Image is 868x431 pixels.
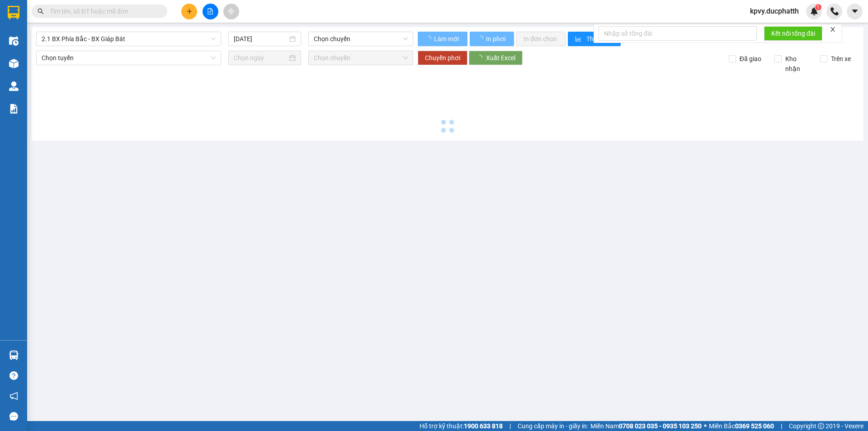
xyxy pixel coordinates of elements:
[8,6,19,19] img: logo-vxr
[516,32,566,46] button: In đơn chọn
[228,8,234,14] span: aim
[9,412,18,421] span: message
[764,26,822,41] button: Kết nối tổng đài
[486,34,507,44] span: In phơi
[830,7,839,15] img: phone-icon
[736,54,765,64] span: Đã giao
[464,422,503,430] strong: 1900 633 818
[619,422,702,430] strong: 0708 023 035 - 0935 103 250
[234,34,288,44] input: 11/09/2025
[810,7,818,15] img: icon-new-feature
[42,32,216,46] span: 2.1 BX Phía Bắc - BX Giáp Bát
[470,32,514,46] button: In phơi
[830,26,836,33] span: close
[469,51,523,65] button: Xuất Excel
[518,421,588,431] span: Cung cấp máy in - giấy in:
[851,7,859,15] span: caret-down
[207,8,213,14] span: file-add
[9,104,19,114] img: solution-icon
[590,421,702,431] span: Miền Nam
[9,81,19,91] img: warehouse-icon
[586,34,613,44] span: Thống kê
[42,51,216,65] span: Chọn tuyến
[704,424,707,428] span: ⚪️
[815,4,821,10] sup: 1
[782,54,813,74] span: Kho nhận
[827,54,854,64] span: Trên xe
[234,53,288,63] input: Chọn ngày
[575,36,583,43] span: bar-chart
[418,51,467,65] button: Chuyển phơi
[434,34,460,44] span: Làm mới
[181,4,197,19] button: plus
[743,5,806,17] span: kpvy.ducphatth
[223,4,239,19] button: aim
[477,36,485,42] span: loading
[186,8,193,14] span: plus
[314,51,408,65] span: Chọn chuyến
[818,423,824,429] span: copyright
[568,32,621,46] button: bar-chartThống kê
[50,6,156,16] input: Tìm tên, số ĐT hoặc mã đơn
[781,421,782,431] span: |
[709,421,774,431] span: Miền Bắc
[420,421,503,431] span: Hỗ trợ kỹ thuật:
[203,4,218,19] button: file-add
[735,422,774,430] strong: 0369 525 060
[599,26,757,41] input: Nhập số tổng đài
[418,32,467,46] button: Làm mới
[9,371,18,380] span: question-circle
[816,4,820,10] span: 1
[425,36,433,42] span: loading
[771,28,815,38] span: Kết nối tổng đài
[9,36,19,46] img: warehouse-icon
[9,59,19,68] img: warehouse-icon
[314,32,408,46] span: Chọn chuyến
[38,8,44,14] span: search
[9,350,19,360] img: warehouse-icon
[509,421,511,431] span: |
[847,4,863,19] button: caret-down
[9,392,18,400] span: notification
